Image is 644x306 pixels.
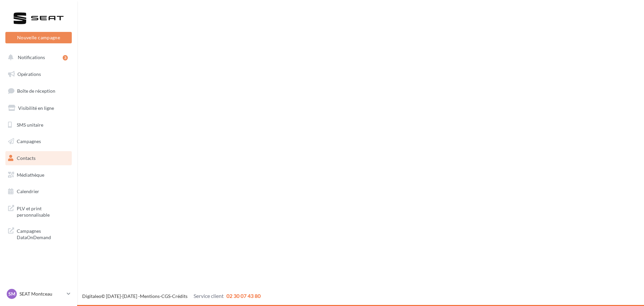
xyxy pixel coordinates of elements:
a: Opérations [4,67,73,81]
a: Calendrier [4,184,73,199]
a: Médiathèque [4,168,73,182]
a: SMS unitaire [4,118,73,132]
button: Notifications 3 [4,50,70,64]
a: Crédits [172,293,187,299]
span: Calendrier [17,188,39,194]
span: Campagnes DataOnDemand [17,226,69,241]
a: Campagnes [4,134,73,148]
span: Boîte de réception [17,88,55,94]
span: Contacts [17,155,36,161]
span: 02 30 07 43 80 [226,293,261,299]
a: PLV et print personnalisable [4,201,73,221]
span: © [DATE]-[DATE] - - - [82,293,261,299]
a: Contacts [4,151,73,165]
div: 3 [63,55,68,60]
button: Nouvelle campagne [5,32,72,43]
a: Mentions [140,293,160,299]
span: PLV et print personnalisable [17,204,69,218]
a: Boîte de réception [4,84,73,98]
span: Opérations [17,71,41,77]
a: SM SEAT Montceau [5,288,72,300]
span: Visibilité en ligne [18,105,54,111]
span: SMS unitaire [17,122,43,127]
p: SEAT Montceau [19,291,64,297]
span: SM [8,291,15,297]
a: Visibilité en ligne [4,101,73,115]
span: Médiathèque [17,172,44,178]
span: Notifications [18,54,45,60]
span: Campagnes [17,138,41,144]
a: CGS [161,293,170,299]
span: Service client [194,293,224,299]
a: Digitaleo [82,293,101,299]
a: Campagnes DataOnDemand [4,224,73,244]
